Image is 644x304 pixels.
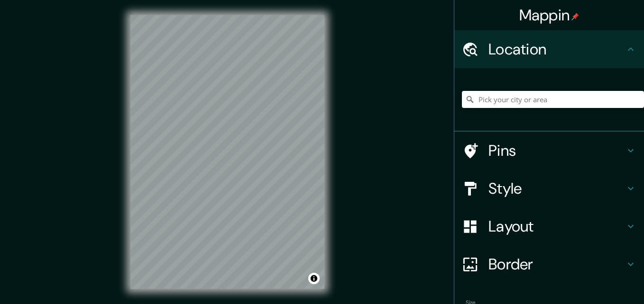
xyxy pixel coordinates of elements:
[560,267,634,294] iframe: Help widget launcher
[571,13,579,20] img: pin-icon.png
[308,273,320,284] button: Toggle attribution
[488,141,625,160] h4: Pins
[454,207,644,245] div: Layout
[454,30,644,68] div: Location
[488,217,625,236] h4: Layout
[519,6,580,25] h4: Mappin
[488,179,625,198] h4: Style
[488,40,625,59] h4: Location
[462,91,644,108] input: Pick your city or area
[454,245,644,283] div: Border
[454,170,644,207] div: Style
[488,255,625,274] h4: Border
[130,15,324,289] canvas: Map
[454,132,644,170] div: Pins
